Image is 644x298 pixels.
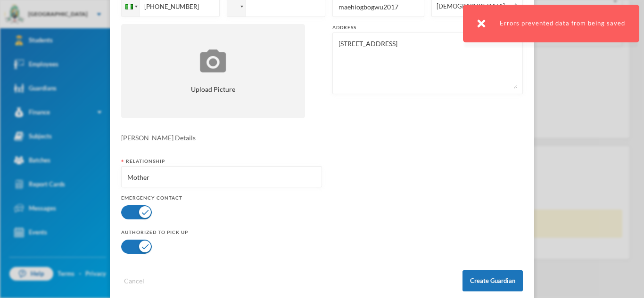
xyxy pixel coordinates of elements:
div: [PERSON_NAME] Details [121,133,523,143]
input: eg: Mother, Father, Uncle, Aunt [126,167,317,188]
span: Upload Picture [191,84,235,94]
div: Emergency Contact [121,194,322,201]
div: Errors prevented data from being saved [463,5,639,42]
div: Address [332,24,523,31]
img: upload [198,48,229,74]
textarea: [STREET_ADDRESS] [338,38,518,89]
button: Cancel [121,275,147,286]
div: Relationship [121,158,322,165]
div: [DEMOGRAPHIC_DATA] [437,2,510,11]
div: Authorized to pick up [121,229,322,236]
button: Create Guardian [462,270,523,291]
